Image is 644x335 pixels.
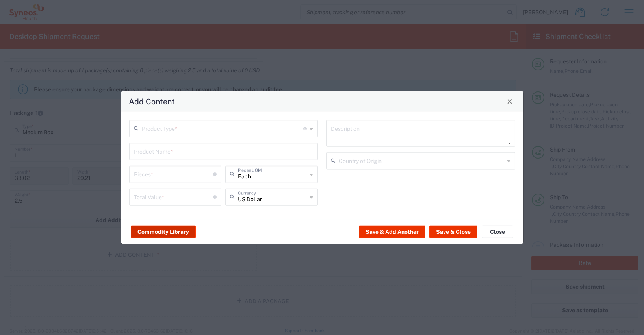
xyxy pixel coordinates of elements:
button: Save & Close [429,226,477,238]
button: Close [482,226,513,238]
h4: Add Content [129,96,175,107]
button: Close [504,96,515,107]
button: Commodity Library [131,226,196,238]
button: Save & Add Another [359,226,425,238]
